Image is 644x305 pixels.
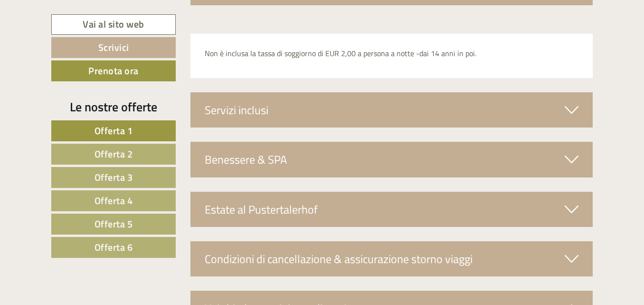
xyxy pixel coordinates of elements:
a: Scrivici [51,37,176,58]
a: Vai al sito web [51,14,176,35]
div: Le nostre offerte [51,98,176,116]
span: Offerta 5 [95,216,133,231]
div: Servizi inclusi [190,92,593,128]
div: Benessere & SPA [190,142,593,177]
span: Offerta 1 [95,123,133,138]
p: Non è inclusa la tassa di soggiorno di EUR 2,00 a persona a notte -dai 14 anni in poi. [205,48,579,59]
span: Offerta 3 [95,170,133,185]
a: Prenota ora [51,60,176,81]
small: 22:07 [138,99,360,106]
div: Estate al Pustertalerhof [190,192,593,227]
span: Offerta 2 [95,147,133,161]
div: giovedì [168,7,207,23]
div: [GEOGRAPHIC_DATA] [14,28,137,35]
small: 22:04 [14,46,137,53]
div: Buon giorno, come possiamo aiutarla? [7,26,142,55]
div: Condizioni di cancellazione & assicurazione storno viaggi [190,241,593,276]
div: Buonasera, sono molto interessata al vostro hotel, per quanto tempo sono valide le offerte che mi... [133,57,367,107]
span: Offerta 4 [95,193,133,208]
div: Lei [138,59,360,66]
button: Invia [324,246,375,267]
span: Offerta 6 [95,240,133,255]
